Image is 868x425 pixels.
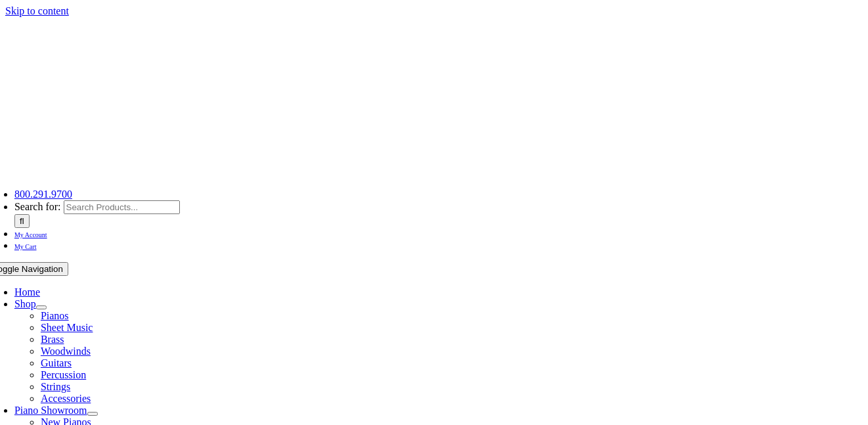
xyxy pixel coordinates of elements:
[14,228,47,239] a: My Account
[14,243,37,250] span: My Cart
[64,200,180,214] input: Search Products...
[41,369,86,380] a: Percussion
[14,231,47,238] span: My Account
[41,393,91,404] a: Accessories
[41,381,70,392] a: Strings
[14,405,87,416] a: Piano Showroom
[41,357,72,369] a: Guitars
[41,322,93,333] a: Sheet Music
[36,305,47,309] button: Open submenu of Shop
[14,214,30,228] input: Search
[87,412,98,416] button: Open submenu of Piano Showroom
[14,286,40,298] a: Home
[14,201,61,212] span: Search for:
[5,5,69,16] a: Skip to content
[41,310,69,321] a: Pianos
[14,240,37,251] a: My Cart
[14,298,36,309] a: Shop
[41,346,91,357] a: Woodwinds
[41,334,64,345] a: Brass
[14,189,72,200] a: 800.291.9700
